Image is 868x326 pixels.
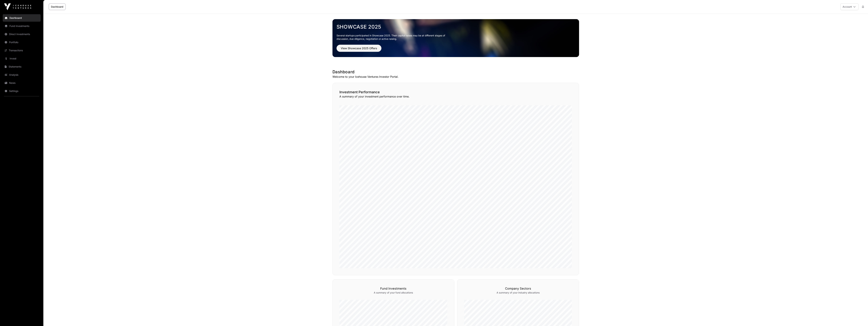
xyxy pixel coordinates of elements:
a: Analysis [3,71,41,79]
a: Transactions [3,47,41,54]
a: Invest [3,55,41,62]
p: Welcome to your Icehouse Ventures Investor Portal. [332,75,579,79]
a: News [3,79,41,87]
img: Icehouse Ventures Logo [4,3,31,10]
a: Portfolio [3,39,41,46]
a: Statements [3,63,41,70]
a: Dashboard [49,4,66,10]
span: View Showcase 2025 Offers [341,46,377,50]
button: View Showcase 2025 Offers [337,45,381,52]
p: A summary of your investment performance over time. [339,94,572,99]
a: Fund Investments [3,22,41,30]
h1: Dashboard [332,69,579,75]
button: Account [840,3,859,10]
a: Direct Investments [3,30,41,38]
p: A summary of your fund allocations [339,291,447,294]
a: View Showcase 2025 Offers [337,48,381,51]
a: Dashboard [3,14,41,22]
p: Several startups participated in Showcase 2025. Their capital raises may be at different stages o... [337,34,450,41]
a: Showcase 2025 [337,24,575,30]
h3: Fund Investments [339,286,447,291]
h2: Investment Performance [339,90,572,94]
p: A summary of your industry allocations [464,291,572,294]
h3: Company Sectors [464,286,572,291]
a: Settings [3,87,41,95]
img: Showcase 2025 [332,19,579,57]
iframe: Chat Widget [851,310,868,326]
